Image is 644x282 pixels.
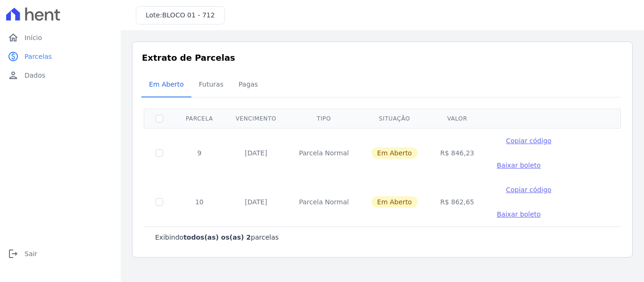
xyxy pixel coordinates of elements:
td: R$ 862,65 [429,177,486,226]
button: Copiar código [497,185,561,194]
h3: Lote: [146,10,215,20]
i: home [8,32,19,43]
td: 9 [174,128,224,177]
span: Copiar código [506,186,551,193]
td: R$ 846,23 [429,128,486,177]
a: logoutSair [4,244,117,263]
a: personDados [4,66,117,85]
td: [DATE] [224,128,288,177]
td: [DATE] [224,177,288,226]
i: logout [8,248,19,259]
span: Em Aberto [372,196,418,208]
h3: Extrato de Parcelas [142,51,623,64]
span: Baixar boleto [497,161,541,169]
th: Tipo [288,109,360,128]
i: paid [8,51,19,62]
b: todos(as) os(as) 2 [183,234,251,241]
th: Parcela [174,109,224,128]
span: Pagas [233,75,264,94]
span: Em Aberto [372,147,418,159]
span: Sair [25,249,37,258]
i: person [8,70,19,81]
a: Futuras [191,73,231,97]
span: BLOCO 01 - 712 [162,11,215,19]
th: Situação [360,109,429,128]
th: Vencimento [224,109,288,128]
span: Início [25,33,42,42]
th: Valor [429,109,486,128]
a: paidParcelas [4,47,117,66]
a: Baixar boleto [497,161,541,170]
a: homeInício [4,28,117,47]
td: Parcela Normal [288,128,360,177]
span: Dados [25,71,45,80]
span: Parcelas [25,52,52,61]
td: Parcela Normal [288,177,360,226]
p: Exibindo parcelas [155,233,279,242]
a: Em Aberto [141,73,191,97]
td: 10 [174,177,224,226]
span: Copiar código [506,137,551,145]
button: Copiar código [497,136,561,145]
a: Baixar boleto [497,209,541,219]
span: Em Aberto [143,75,190,94]
span: Futuras [193,75,229,94]
span: Baixar boleto [497,210,541,218]
a: Pagas [231,73,265,97]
